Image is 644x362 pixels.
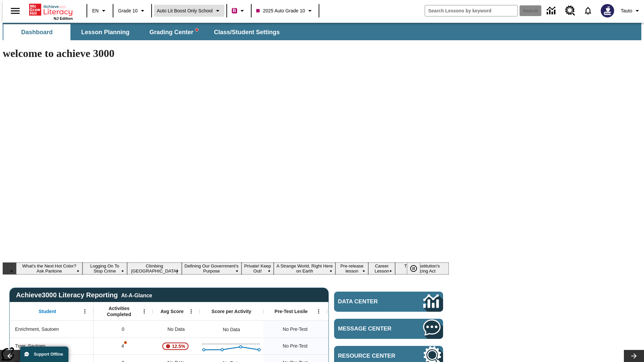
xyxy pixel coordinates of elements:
[314,306,324,316] button: Open Menu
[97,305,141,317] span: Activities Completed
[543,2,561,20] a: Data Center
[29,3,73,16] a: Home
[338,353,403,359] span: Resource Center
[579,2,597,19] a: Notifications
[425,5,518,16] input: search field
[34,352,63,357] span: Support Offline
[368,262,395,275] button: Slide 8 Career Lesson
[149,28,198,36] span: Grading Center
[283,326,308,333] span: No Pre-Test, Enrichment, Sautoen
[233,6,236,15] span: B
[407,262,427,275] div: Pause
[327,321,391,338] div: No Data, Enrichment, Sautoen
[624,350,644,362] button: Lesson carousel, Next
[618,5,644,17] button: Profile/Settings
[115,5,149,17] button: Grade: Grade 10, Select a grade
[94,321,153,338] div: 0, Enrichment, Sautoen
[182,262,241,275] button: Slide 4 Defining Our Government's Purpose
[186,306,196,316] button: Open Menu
[241,262,274,275] button: Slide 5 Private! Keep Out!
[561,2,579,20] a: Resource Center, Will open in new tab
[121,343,125,350] p: 4
[54,16,73,20] span: NJ Edition
[94,338,153,354] div: 4, One or more Activity scores may be invalid., Tiger, Sautoen
[335,262,368,275] button: Slide 7 Pre-release lesson
[122,326,124,333] span: 0
[39,308,56,314] span: Student
[254,5,317,17] button: Class: 2025 Auto Grade 10, Select your class
[139,306,149,316] button: Open Menu
[121,291,152,299] div: At-A-Glance
[338,325,403,332] span: Message Center
[29,2,73,20] div: Home
[214,28,280,36] span: Class/Student Settings
[92,7,99,14] span: EN
[153,338,200,354] div: , 12.5%, Attention! This student's Average First Try Score of 12.5% is below 65%, Tiger, Sautoen
[212,308,252,314] span: Score per Activity
[3,47,449,60] h1: welcome to achieve 3000
[80,306,90,316] button: Open Menu
[256,7,305,14] span: 2025 Auto Grade 10
[274,262,335,275] button: Slide 6 A Strange World, Right Here on Earth
[196,28,198,31] svg: writing assistant alert
[283,343,308,350] span: No Pre-Test, Tiger, Sautoen
[407,262,420,275] button: Pause
[334,292,443,312] a: Data Center
[153,321,200,338] div: No Data, Enrichment, Sautoen
[127,262,182,275] button: Slide 3 Climbing Mount Tai
[160,308,183,314] span: Avg Score
[3,23,641,40] div: SubNavbar
[5,1,25,21] button: Open side menu
[327,338,391,354] div: No Data, Tiger, Sautoen
[81,28,129,36] span: Lesson Planning
[72,24,139,40] button: Lesson Planning
[275,308,308,314] span: Pre-Test Lexile
[20,347,68,362] button: Support Offline
[154,5,224,17] button: School: Auto Lit Boost only School, Select your school
[157,7,213,14] span: Auto Lit Boost only School
[219,323,243,336] div: No Data, Enrichment, Sautoen
[15,343,46,350] span: Tiger, Sautoen
[89,5,111,17] button: Language: EN, Select a language
[601,4,614,17] img: Avatar
[118,7,138,14] span: Grade 10
[3,24,70,40] button: Dashboard
[140,24,207,40] button: Grading Center
[16,291,152,299] span: Achieve3000 Literacy Reporting
[229,5,249,17] button: Boost Class color is violet red. Change class color
[21,28,53,36] span: Dashboard
[16,262,83,275] button: Slide 1 What's the Next Hot Color? Ask Pantone
[3,24,286,40] div: SubNavbar
[338,298,401,305] span: Data Center
[395,262,449,275] button: Slide 9 The Constitution's Balancing Act
[164,322,188,336] span: No Data
[597,2,618,19] button: Select a new avatar
[83,262,127,275] button: Slide 2 Logging On To Stop Crime
[621,7,632,14] span: Tauto
[334,319,443,339] a: Message Center
[169,340,188,352] span: 12.5%
[209,24,285,40] button: Class/Student Settings
[15,326,59,333] span: Enrichment, Sautoen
